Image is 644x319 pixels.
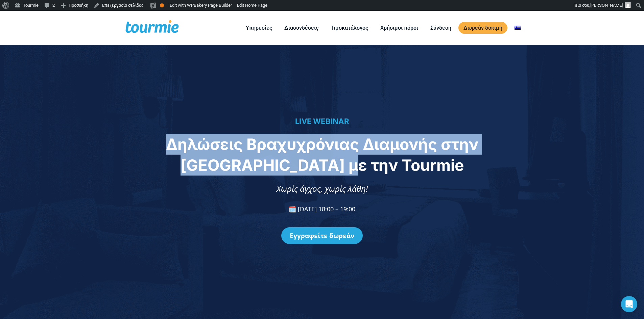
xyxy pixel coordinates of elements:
a: Χρήσιμοι πόροι [375,24,423,32]
div: Open Intercom Messenger [621,296,637,312]
div: OK [160,3,164,7]
a: Αλλαγή σε [509,24,526,32]
a: Τιμοκατάλογος [326,24,373,32]
a: Σύνδεση [425,24,456,32]
span: Δηλώσεις Βραχυχρόνιας Διαμονής στην [GEOGRAPHIC_DATA] με την Tourmie [166,135,478,175]
a: Διασυνδέσεις [279,24,324,32]
span: Τηλέφωνο [186,27,213,35]
span: [PERSON_NAME] [590,3,623,8]
a: Εγγραφείτε δωρεάν [281,227,363,244]
span: LIVE WEBINAR [295,117,349,126]
span: Χωρίς άγχος, χωρίς λάθη! [277,183,368,194]
a: Δωρεάν δοκιμή [458,22,507,34]
a: Υπηρεσίες [241,24,277,32]
span: 🗓️ [DATE] 18:00 – 19:00 [289,205,355,213]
